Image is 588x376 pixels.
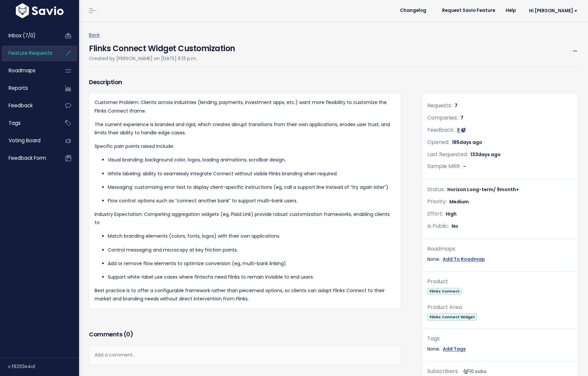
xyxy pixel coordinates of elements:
[89,345,401,365] div: Add a comment...
[95,287,395,303] p: Best practice is to offer a configurable framework rather than piecemeal options, so clients can ...
[427,151,468,158] span: Last Requested:
[108,273,395,281] p: Support white-label use cases where fintechs need Flinks to remain invisible to end users.
[427,255,573,263] div: None.
[108,197,395,205] p: Flow control: options such as “connect another bank” to support multi-bank users.
[108,232,395,240] p: Match branding elements (colors, fonts, logos) with their own applications.
[89,32,100,38] a: Back
[2,151,55,166] a: Feedback form
[14,3,65,18] img: logo-white.9d6f32f41409.svg
[108,170,395,178] p: White labeling: ability to seamlessly integrate Connect without visible Flinks branding when requ...
[427,345,573,353] div: None.
[427,222,449,230] span: Is Public:
[452,223,458,229] span: No
[427,244,573,254] div: Roadmaps
[2,98,55,113] a: Feedback
[89,39,235,54] h4: Flinks Connect Widget Customization
[9,32,36,39] span: Inbox (7/0)
[427,162,461,170] span: Sample MRR:
[457,127,460,133] span: 8
[95,210,395,227] p: Industry Expectation: Competing aggregation widgets (eg, Plaid Link) provide robust customization...
[447,186,519,193] span: Horizon Long-term/ 9month+
[126,330,130,338] span: 0
[529,8,577,13] span: Hi [PERSON_NAME]
[427,138,449,146] span: Opened:
[89,330,401,339] h3: Comments ( )
[89,55,197,62] span: Created by [PERSON_NAME] on [DATE] 6:13 p.m.
[2,63,55,78] a: Roadmaps
[500,6,521,16] a: Help
[9,154,46,161] span: Feedback form
[427,314,477,321] span: Flinks Connect Widget
[2,46,55,61] a: Feature Requests
[463,163,466,170] span: -
[521,6,583,16] a: Hi [PERSON_NAME]
[427,303,573,312] div: Product Area
[2,116,55,131] a: Tags
[400,8,426,13] span: Changelog
[108,246,395,254] p: Control messaging and microcopy at key friction points.
[2,81,55,96] a: Reports
[9,85,28,91] span: Reports
[95,142,395,151] p: Specific pain points raised include:
[108,259,395,268] p: Add or remove flow elements to optimize conversion (eg, multi-bank linking).
[437,6,500,16] a: Request Savio Feature
[427,186,445,193] span: Status:
[427,114,458,121] span: Companies:
[9,120,21,126] span: Tags
[461,368,487,375] span: <p><strong>Subscribers</strong><br><br> - Sara Ahmad<br> - Frederic Nostrome<br> - Hessam Abbasi<...
[427,367,458,375] span: Subscribers
[457,127,466,133] a: 8
[427,288,462,295] span: Flinks Connect
[108,156,395,164] p: Visual branding: background color, logos, loading animations, scrollbar design.
[9,67,36,74] span: Roadmaps
[95,98,395,115] p: Customer Problem: Clients across industries (lending, payments, investment apps, etc.) want more ...
[427,334,573,344] div: Tags
[9,137,41,144] span: Voting Board
[443,255,485,263] a: Add To Roadmap
[460,139,482,146] span: days ago
[452,139,482,146] span: 185
[2,28,55,43] a: Inbox (7/0)
[470,151,501,158] span: 133
[427,277,573,287] div: Product
[461,115,463,121] span: 7
[89,78,401,87] h3: Description
[455,102,458,109] span: 7
[9,50,52,56] span: Feature Requests
[478,151,501,158] span: days ago
[446,211,457,217] span: High
[95,120,395,137] p: The current experience is branded and rigid, which creates abrupt transitions from their own appl...
[449,198,469,205] span: Medium
[108,183,395,191] p: Messaging: customizing error text to display client-specific instructions (eg, call a support lin...
[443,345,466,353] a: Add Tags
[2,133,55,148] a: Voting Board
[427,126,454,134] span: Feedback:
[8,358,79,375] div: v.f8293e4a1
[9,102,33,109] span: Feedback
[427,102,452,109] span: Requests:
[427,198,447,205] span: Priority:
[427,210,443,218] span: Effort:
